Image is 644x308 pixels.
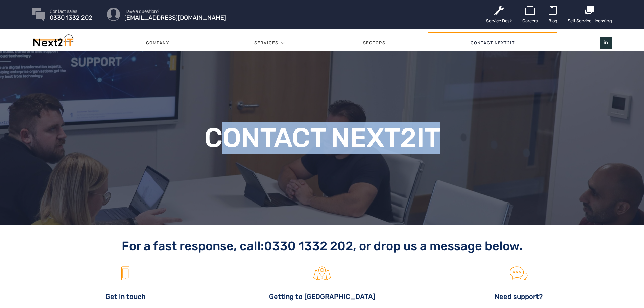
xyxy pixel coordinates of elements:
span: 0330 1332 202 [50,16,92,20]
h4: Get in touch [32,292,219,301]
h4: Need support? [425,292,612,301]
a: Services [254,33,278,53]
a: Have a question? [EMAIL_ADDRESS][DOMAIN_NAME] [124,9,226,20]
h1: Contact Next2IT [177,124,467,151]
a: Company [103,33,212,53]
h4: Getting to [GEOGRAPHIC_DATA] [229,292,415,301]
a: Contact sales 0330 1332 202 [50,9,92,20]
a: Sectors [321,33,428,53]
span: Have a question? [124,9,226,14]
a: 0330 1332 202 [264,239,353,253]
img: Next2IT [32,34,74,50]
span: [EMAIL_ADDRESS][DOMAIN_NAME] [124,16,226,20]
span: Contact sales [50,9,92,14]
a: Contact Next2IT [428,33,557,53]
h2: For a fast response, call: , or drop us a message below. [32,239,612,253]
